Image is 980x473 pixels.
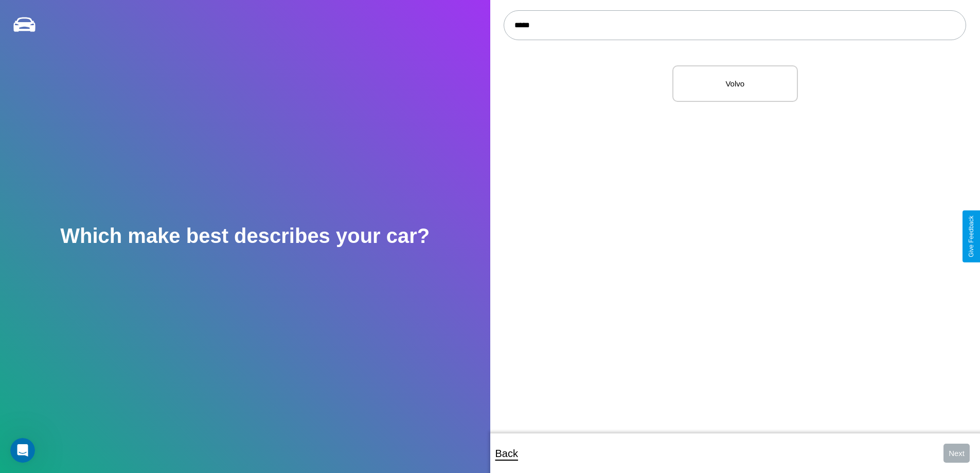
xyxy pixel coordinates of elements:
[943,444,970,463] button: Next
[968,216,975,257] div: Give Feedback
[495,444,518,463] p: Back
[10,438,35,463] iframe: Intercom live chat
[60,224,430,248] h2: Which make best describes your car?
[684,77,787,91] p: Volvo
